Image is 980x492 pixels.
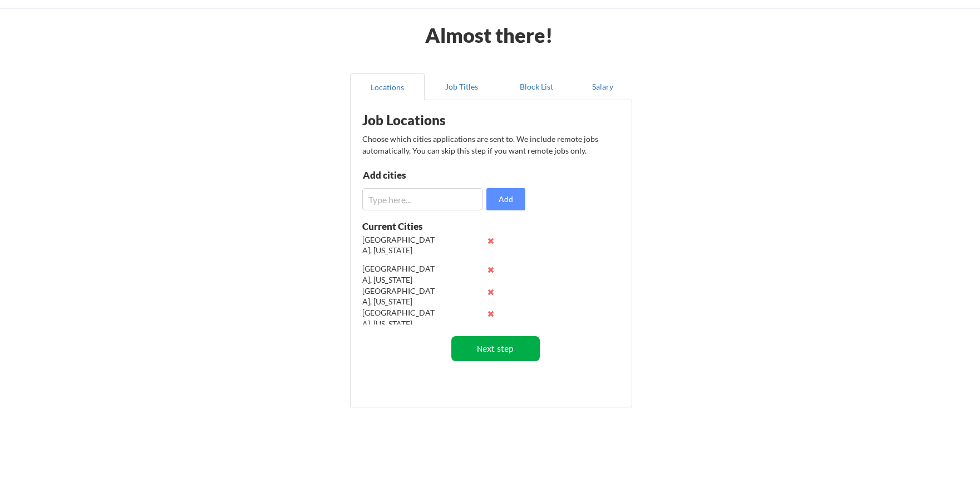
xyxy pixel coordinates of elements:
[362,234,435,256] div: [GEOGRAPHIC_DATA], [US_STATE]
[362,114,503,127] div: Job Locations
[362,188,483,210] input: Type here...
[362,263,435,285] div: [GEOGRAPHIC_DATA], [US_STATE]
[486,188,525,210] button: Add
[362,307,435,329] div: [GEOGRAPHIC_DATA], [US_STATE]
[574,73,632,100] button: Salary
[499,73,574,100] button: Block List
[362,286,435,307] div: [GEOGRAPHIC_DATA], [US_STATE]
[425,73,499,100] button: Job Titles
[350,73,425,100] button: Locations
[362,222,447,231] div: Current Cities
[451,336,540,361] button: Next step
[412,25,567,45] div: Almost there!
[362,133,618,156] div: Choose which cities applications are sent to. We include remote jobs automatically. You can skip ...
[363,170,478,180] div: Add cities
